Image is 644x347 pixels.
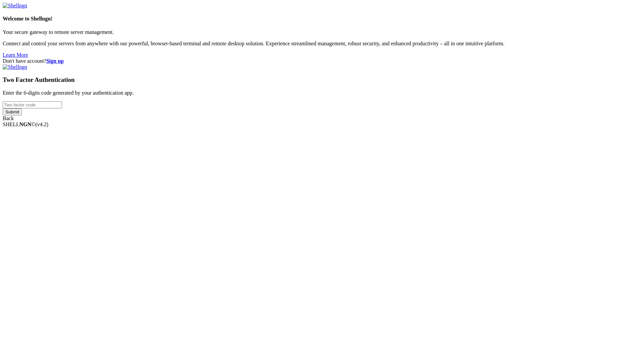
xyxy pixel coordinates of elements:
[36,121,49,127] span: 4.2.0
[3,64,27,70] img: Shellngn
[3,90,641,96] p: Enter the 6-digits code generated by your authentication app.
[3,52,28,58] a: Learn More
[3,115,14,121] a: Back
[3,108,22,115] input: Submit
[3,121,48,127] span: SHELL ©
[46,58,64,64] a: Sign up
[19,121,32,127] b: NGN
[3,76,641,84] h3: Two Factor Authentication
[3,3,27,9] img: Shellngn
[3,16,641,22] h4: Welcome to Shellngn!
[3,41,641,47] p: Connect and control your servers from anywhere with our powerful, browser-based terminal and remo...
[3,58,641,64] div: Don't have account?
[3,29,641,35] p: Your secure gateway to remote server management.
[3,101,62,108] input: Two factor code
